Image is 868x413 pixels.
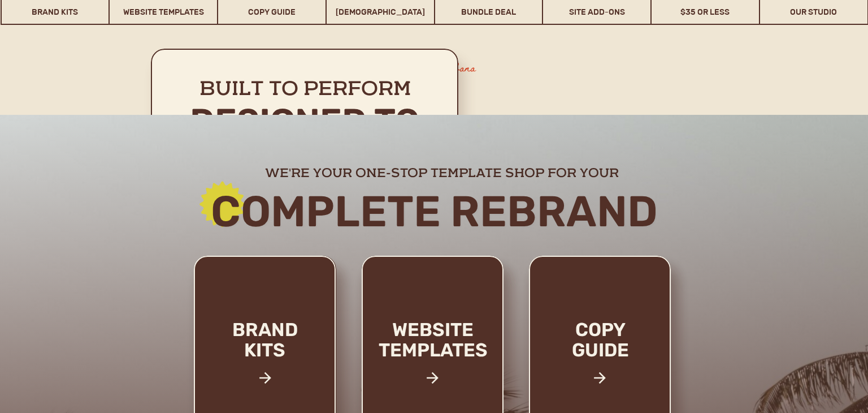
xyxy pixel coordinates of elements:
h2: Designed to [164,102,445,143]
h2: Built to perform [164,79,445,103]
h2: Complete rebrand [129,188,740,234]
h2: we're your one-stop template shop for your [184,165,699,179]
a: brand kits [217,320,313,398]
a: copy guide [548,320,653,398]
a: website templates [359,320,507,385]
